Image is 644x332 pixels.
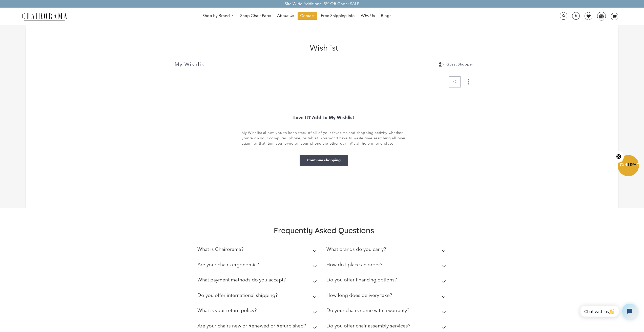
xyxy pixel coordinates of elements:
summary: Are your chairs ergonomic? [197,258,319,274]
h2: Frequently Asked Questions [197,226,450,235]
span: Free Shipping Info [321,13,355,18]
h2: What is Chairorama? [197,246,243,252]
h2: Do you offer financing options? [326,277,397,283]
a: Why Us [358,12,377,20]
h2: Are your chairs ergonomic? [197,262,259,268]
summary: What payment methods do you accept? [197,273,319,289]
a: Contact [298,12,317,20]
summary: How do I place an order? [326,258,448,274]
p: My Wishlist allows you to keep track of all of your favorites and shopping activity whether you'r... [242,130,406,146]
div: Get10%OffClose teaser [618,156,639,177]
h3: Love It? Add to My Wishlist [293,111,354,124]
button: Share. This link will lead to a pop-up. [449,76,461,87]
h2: Are your chairs new or Renewed or Refurbished? [197,323,306,329]
summary: How long does delivery take? [326,289,448,304]
h2: How long does delivery take? [326,292,392,298]
span: Contact [300,13,315,18]
button: Guest Shopper. This link will lead to a pop-up. [439,62,473,67]
a: Blogs [378,12,394,20]
summary: What brands do you carry? [326,243,448,258]
span: About Us [277,13,294,18]
h2: What is your return policy? [197,307,257,313]
span: Why Us [361,13,375,18]
img: chairorama [19,12,70,21]
h2: How do I place an order? [326,262,382,268]
button: Continue shopping [300,155,348,166]
summary: What is Chairorama? [197,243,319,258]
h1: Wishlist [128,43,520,53]
summary: Do you offer financing options? [326,273,448,289]
button: Close teaser [614,151,624,163]
a: Shop by Brand [200,12,237,20]
span: Get Off [620,162,643,167]
nav: DesktopNavigation [91,12,502,21]
summary: Do your chairs come with a warranty? [326,304,448,319]
span: Guest Shopper [446,62,473,67]
h2: Do you offer international shipping? [197,292,278,298]
a: Shop Chair Parts [238,12,274,20]
a: About Us [275,12,297,20]
a: Free Shipping Info [318,12,357,20]
iframe: Tidio Chat [576,299,642,323]
span: 10% [627,162,636,167]
h2: What payment methods do you accept? [197,277,286,283]
summary: Do you offer international shipping? [197,289,319,304]
span: Blogs [381,13,391,18]
div: More Options [464,77,473,87]
img: WhatsApp_Image_2024-07-12_at_16.23.01.webp [597,12,605,20]
div: My Wishlist [175,61,206,68]
span: Shop Chair Parts [240,13,271,18]
summary: What is your return policy? [197,304,319,319]
h2: Do you offer chair assembly services? [326,323,410,329]
h2: What brands do you carry? [326,246,386,252]
h2: Do your chairs come with a warranty? [326,307,409,313]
